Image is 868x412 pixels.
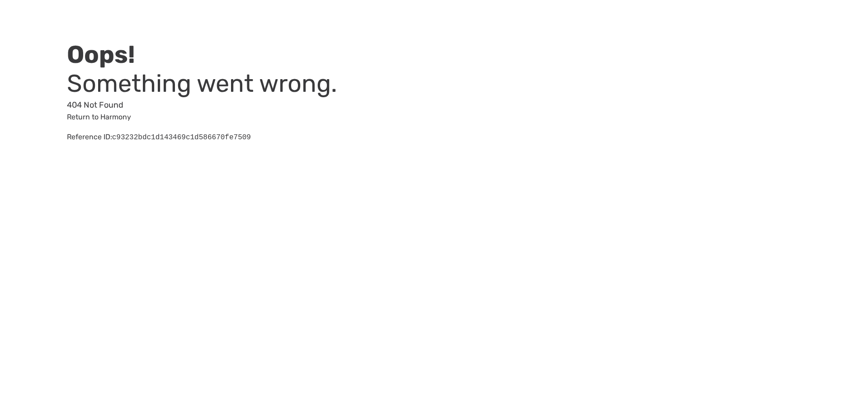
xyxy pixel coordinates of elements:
[112,133,251,142] pre: c93232bdc1d143469c1d586670fe7509
[67,69,401,98] h3: Something went wrong.
[67,98,401,112] p: 404 Not Found
[67,40,401,69] h2: Oops!
[67,113,131,121] a: Return to Harmony
[67,132,401,143] div: Reference ID:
